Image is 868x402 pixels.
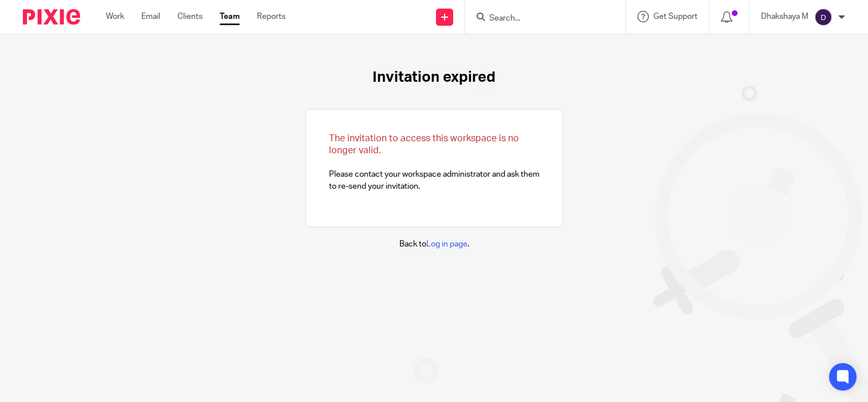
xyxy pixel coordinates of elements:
[329,133,540,192] p: Please contact your workspace administrator and ask them to re-send your invitation.
[329,134,519,155] span: The invitation to access this workspace is no longer valid.
[220,11,240,22] a: Team
[372,69,496,86] h1: Invitation expired
[106,11,124,22] a: Work
[426,240,467,248] a: Log in page
[761,11,808,22] p: Dhakshaya M
[399,238,469,250] p: Back to .
[177,11,203,22] a: Clients
[141,11,160,22] a: Email
[814,8,833,26] img: svg%3E
[488,14,591,24] input: Search
[23,9,80,25] img: Pixie
[653,13,697,21] span: Get Support
[257,11,286,22] a: Reports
